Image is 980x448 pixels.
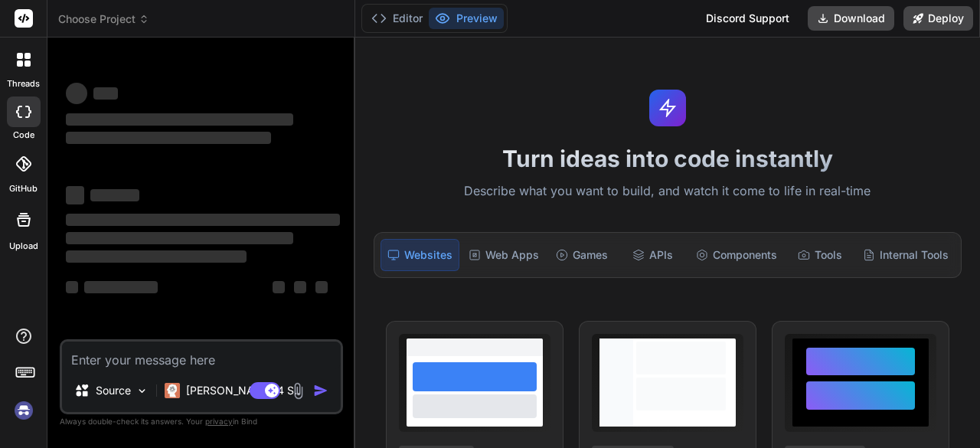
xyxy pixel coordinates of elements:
[548,239,616,271] div: Games
[273,281,285,293] span: ‌
[315,281,328,293] span: ‌
[903,6,973,31] button: Deploy
[66,232,293,244] span: ‌
[381,239,459,271] div: Websites
[84,281,158,293] span: ‌
[294,281,306,293] span: ‌
[7,77,40,90] label: threads
[808,6,894,31] button: Download
[90,189,139,201] span: ‌
[205,417,233,426] span: privacy
[619,239,686,271] div: APIs
[66,186,84,204] span: ‌
[462,239,545,271] div: Web Apps
[9,182,38,195] label: GitHub
[66,132,271,144] span: ‌
[66,250,247,263] span: ‌
[96,383,131,398] p: Source
[66,113,293,126] span: ‌
[66,281,78,293] span: ‌
[690,239,783,271] div: Components
[136,384,149,397] img: Pick Models
[13,129,34,142] label: code
[60,414,343,429] p: Always double-check its answers. Your in Bind
[857,239,955,271] div: Internal Tools
[66,214,340,226] span: ‌
[364,181,971,201] p: Describe what you want to build, and watch it come to life in real-time
[9,240,38,253] label: Upload
[165,383,180,398] img: Claude 4 Sonnet
[786,239,854,271] div: Tools
[186,383,300,398] p: [PERSON_NAME] 4 S..
[289,382,307,400] img: attachment
[58,11,149,27] span: Choose Project
[697,6,799,31] div: Discord Support
[313,383,328,398] img: icon
[365,8,429,29] button: Editor
[93,87,118,100] span: ‌
[364,145,971,172] h1: Turn ideas into code instantly
[429,8,504,29] button: Preview
[66,83,87,104] span: ‌
[11,397,37,423] img: signin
